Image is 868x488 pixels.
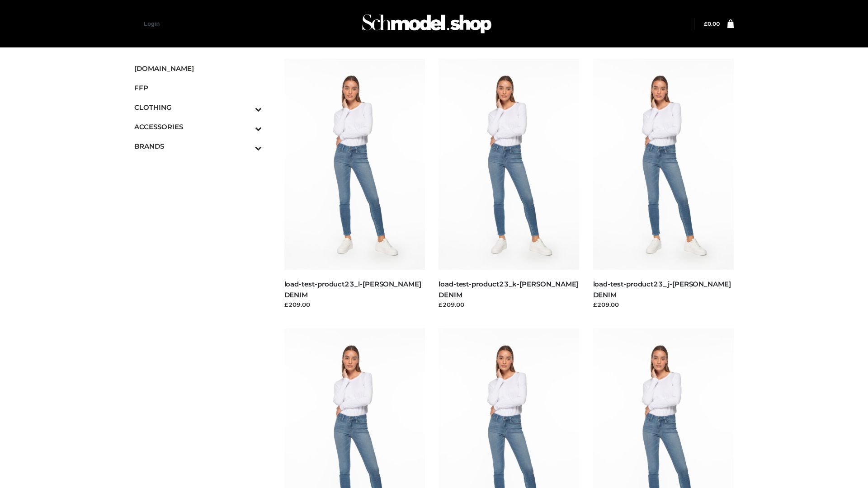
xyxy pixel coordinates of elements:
img: Schmodel Admin 964 [359,6,495,42]
span: FFP [134,83,262,93]
button: Toggle Submenu [230,98,262,117]
a: FFP [134,78,262,98]
a: load-test-product23_j-[PERSON_NAME] DENIM [593,280,731,299]
a: Login [144,20,160,27]
div: £209.00 [439,300,580,309]
span: £ [704,20,708,27]
span: BRANDS [134,141,262,151]
a: [DOMAIN_NAME] [134,59,262,78]
div: £209.00 [593,300,734,309]
a: CLOTHINGToggle Submenu [134,98,262,117]
a: £0.00 [704,20,720,27]
span: [DOMAIN_NAME] [134,63,262,74]
a: BRANDSToggle Submenu [134,136,262,156]
a: ACCESSORIESToggle Submenu [134,117,262,136]
div: £209.00 [284,300,425,309]
button: Toggle Submenu [230,136,262,156]
span: CLOTHING [134,102,262,113]
span: ACCESSORIES [134,122,262,132]
button: Toggle Submenu [230,117,262,136]
a: load-test-product23_k-[PERSON_NAME] DENIM [439,280,578,299]
a: load-test-product23_l-[PERSON_NAME] DENIM [284,280,421,299]
bdi: 0.00 [704,20,720,27]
